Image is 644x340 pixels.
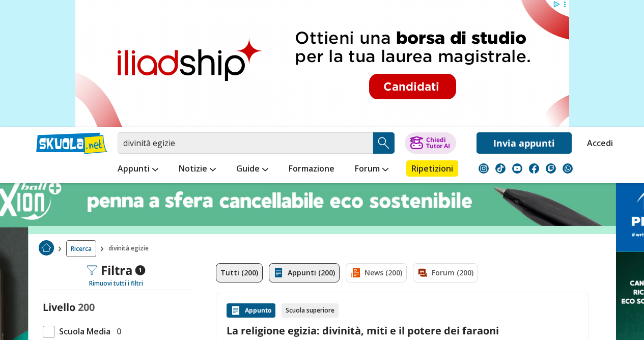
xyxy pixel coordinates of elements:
span: 1 [135,265,145,275]
img: Home [39,240,54,256]
a: Invia appunti [477,132,572,154]
a: Home [39,240,54,257]
a: Ripetizioni [406,160,458,177]
a: News (200) [346,263,407,282]
label: Livello [43,300,75,314]
div: Scuola superiore [282,303,339,318]
img: WhatsApp [563,163,573,174]
input: Cerca appunti, riassunti o versioni [118,132,373,154]
a: Guide [234,160,271,179]
img: twitch [546,163,556,174]
img: Filtra filtri mobile [87,265,97,275]
div: Chiedi Tutor AI [426,137,450,149]
div: Filtra [87,263,145,277]
a: Accedi [587,132,608,154]
a: La religione egizia: divinità, miti e il potere dei faraoni [227,324,578,337]
button: ChiediTutor AI [405,132,456,154]
img: tiktok [495,163,506,174]
span: 0 [113,325,121,338]
a: Formazione [286,160,337,179]
img: Appunti contenuto [231,305,241,316]
span: divinità egizie [108,240,153,257]
span: 200 [78,300,95,314]
a: Appunti (200) [269,263,340,282]
button: Search Button [373,132,395,154]
a: Notizie [176,160,218,179]
a: Ricerca [66,240,96,257]
img: facebook [529,163,539,174]
img: instagram [479,163,489,174]
div: Rimuovi tutti i filtri [39,279,193,288]
img: youtube [512,163,522,174]
a: Tutti (200) [216,263,263,282]
img: News filtro contenuto [350,268,360,278]
a: Appunti [115,160,161,179]
span: Scuola Media [55,325,110,338]
img: Appunti filtro contenuto attivo [273,268,284,278]
a: Forum [352,160,391,179]
div: Appunto [227,303,275,318]
img: Cerca appunti, riassunti o versioni [376,135,391,151]
a: Forum (200) [413,263,478,282]
img: Forum filtro contenuto [417,268,428,278]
